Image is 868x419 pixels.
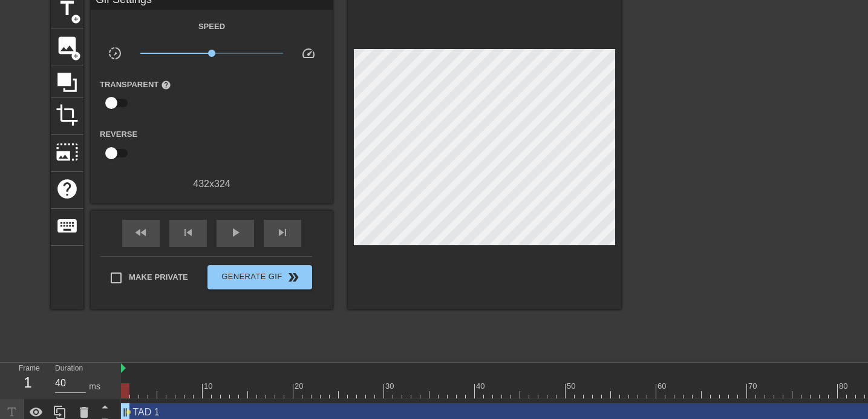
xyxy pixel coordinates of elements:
[207,265,312,289] button: Generate Gif
[56,177,79,200] span: help
[286,270,301,285] span: double_arrow
[295,380,305,392] div: 20
[89,380,100,393] div: ms
[204,380,215,392] div: 10
[126,409,131,415] span: lens
[301,46,316,61] span: speed
[275,225,290,240] span: skip_next
[91,177,333,191] div: 432 x 324
[476,380,487,392] div: 40
[385,380,396,392] div: 30
[748,380,759,392] div: 70
[134,225,148,240] span: fast_rewind
[658,380,668,392] div: 60
[181,225,195,240] span: skip_previous
[56,34,79,57] span: image
[129,271,188,283] span: Make Private
[228,225,243,240] span: play_arrow
[71,51,81,61] span: add_circle
[119,406,131,418] span: drag_handle
[108,46,122,61] span: slow_motion_video
[55,365,83,372] label: Duration
[161,80,171,90] span: help
[212,270,307,285] span: Generate Gif
[100,79,171,91] label: Transparent
[198,21,225,33] label: Speed
[100,128,137,140] label: Reverse
[56,140,79,163] span: photo_size_select_large
[71,14,81,24] span: add_circle
[56,104,79,127] span: crop
[56,214,79,237] span: keyboard
[10,363,46,398] div: Frame
[839,380,850,392] div: 80
[19,372,37,394] div: 1
[567,380,578,392] div: 50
